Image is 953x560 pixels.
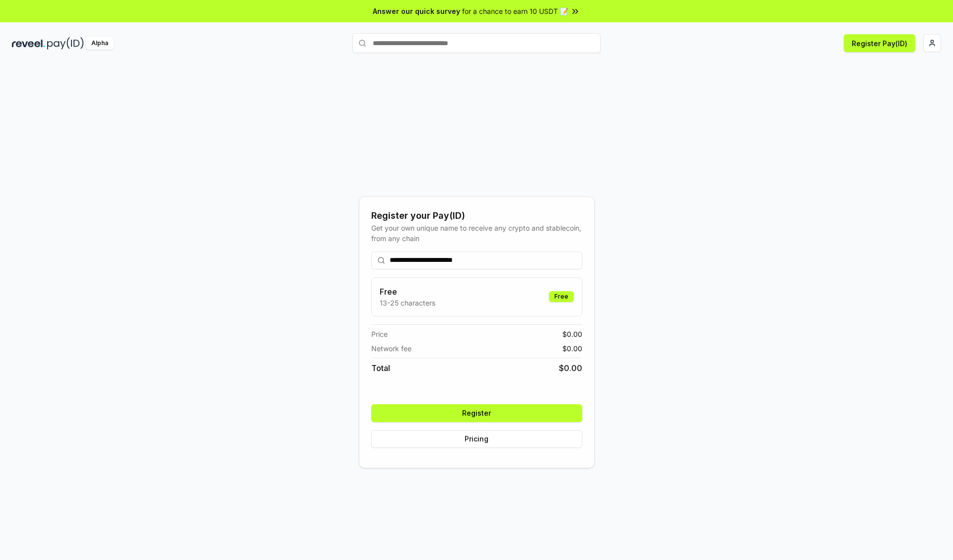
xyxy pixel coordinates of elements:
[380,286,435,298] h3: Free
[562,343,582,354] span: $ 0.00
[371,223,582,244] div: Get your own unique name to receive any crypto and stablecoin, from any chain
[371,362,390,374] span: Total
[12,37,45,50] img: reveel_dark
[562,329,582,339] span: $ 0.00
[844,34,915,52] button: Register Pay(ID)
[371,430,582,448] button: Pricing
[86,37,114,50] div: Alpha
[371,343,411,354] span: Network fee
[462,6,568,16] span: for a chance to earn 10 USDT 📝
[380,298,435,308] p: 13-25 characters
[371,329,388,339] span: Price
[373,6,460,16] span: Answer our quick survey
[549,291,574,302] div: Free
[371,404,582,422] button: Register
[47,37,84,50] img: pay_id
[559,362,582,374] span: $ 0.00
[371,209,582,223] div: Register your Pay(ID)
